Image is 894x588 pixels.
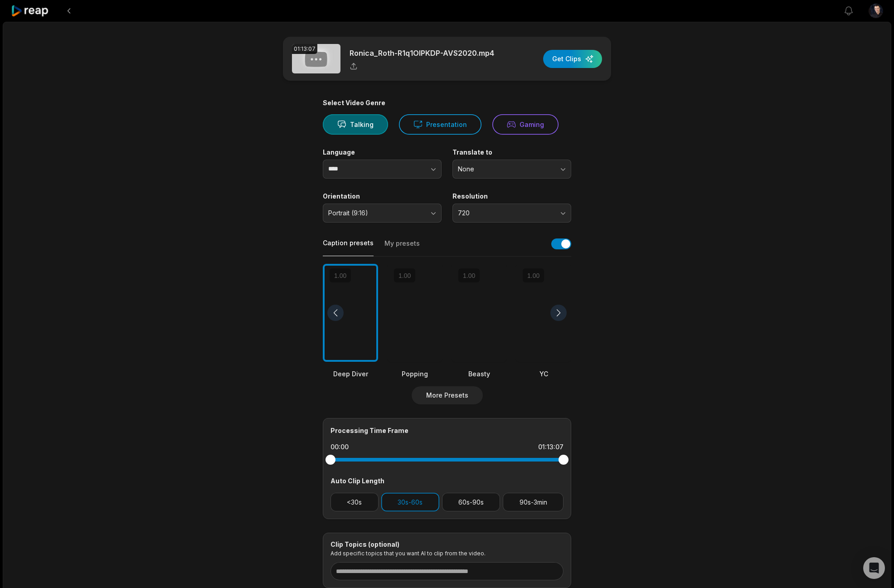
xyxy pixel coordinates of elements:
div: Select Video Genre [323,99,571,107]
div: 00:00 [330,442,349,452]
button: More Presets [412,386,483,404]
p: Ronica_Roth-R1q1OlPKDP-AVS2020.mp4 [350,48,494,58]
span: None [458,165,553,173]
button: Talking [323,114,388,135]
p: Add specific topics that you want AI to clip from the video. [330,550,564,557]
span: 720 [458,209,553,217]
div: 01:13:07 [538,442,564,452]
button: My presets [384,239,420,256]
label: Orientation [323,192,442,200]
div: Clip Topics (optional) [330,540,564,549]
button: Caption presets [323,238,374,256]
div: Beasty [452,369,507,379]
button: 90s-3min [503,493,564,511]
button: None [452,160,571,179]
div: Auto Clip Length [330,476,564,486]
span: Portrait (9:16) [328,209,423,217]
button: Get Clips [543,50,602,68]
button: Gaming [492,114,559,135]
label: Language [323,148,442,156]
button: 30s-60s [381,493,439,511]
div: Processing Time Frame [330,426,564,435]
label: Translate to [452,148,571,156]
button: Portrait (9:16) [323,204,442,223]
div: Popping [387,369,442,379]
div: YC [516,369,571,379]
button: <30s [330,493,379,511]
label: Resolution [452,192,571,200]
button: 60s-90s [442,493,500,511]
button: Presentation [399,114,481,135]
button: 720 [452,204,571,223]
div: 01:13:07 [292,44,317,54]
div: Deep Diver [323,369,378,379]
div: Open Intercom Messenger [863,557,885,579]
